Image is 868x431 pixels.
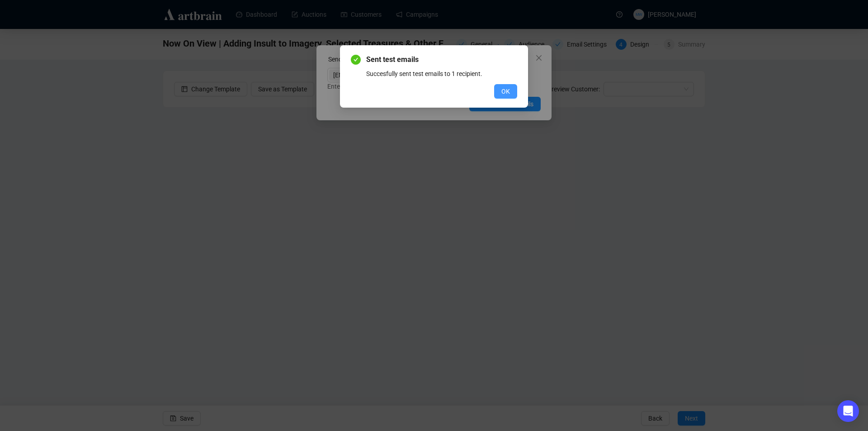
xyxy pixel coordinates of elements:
[351,55,361,65] span: check-circle
[501,86,510,96] span: OK
[837,400,859,422] div: Open Intercom Messenger
[494,84,517,99] button: OK
[366,54,517,65] span: Sent test emails
[366,69,517,79] div: Succesfully sent test emails to 1 recipient.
